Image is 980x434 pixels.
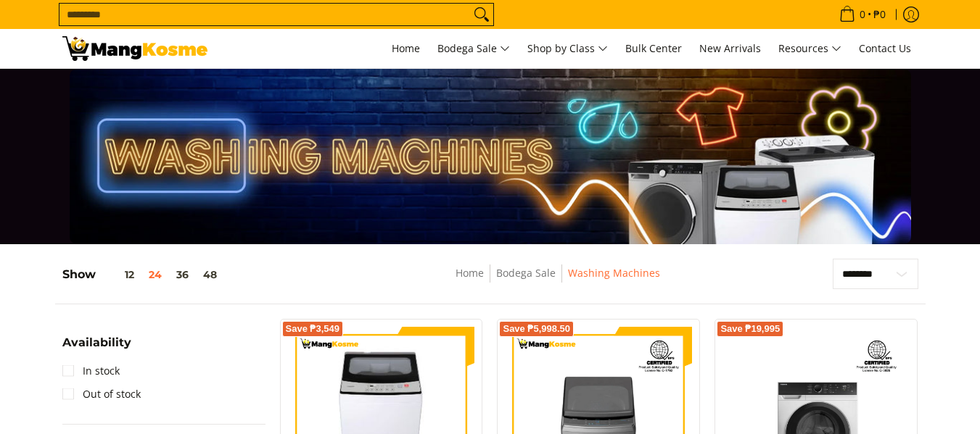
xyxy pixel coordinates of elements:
button: 48 [196,269,224,280]
span: New Arrivals [699,41,761,55]
h5: Show [62,267,224,282]
a: Bulk Center [618,29,689,68]
a: Home [384,29,427,68]
span: Resources [778,40,841,58]
span: Save ₱5,998.50 [503,325,570,333]
span: 0 [857,9,868,20]
nav: Main Menu [222,29,918,68]
a: Contact Us [852,29,918,68]
nav: Breadcrumbs [350,264,765,297]
a: Home [456,266,484,280]
button: 24 [141,269,169,280]
span: Availability [62,337,131,349]
button: 12 [96,269,141,280]
img: Washing Machines l Mang Kosme: Home Appliances Warehouse Sale Partner [62,36,207,61]
a: Bodega Sale [496,266,556,280]
span: Shop by Class [527,40,608,58]
span: Save ₱3,549 [286,325,340,333]
span: Save ₱19,995 [720,325,780,333]
a: Resources [771,29,849,68]
span: • [835,7,890,22]
a: New Arrivals [692,29,768,68]
button: Search [470,4,493,25]
span: Home [392,41,420,55]
span: Contact Us [859,41,911,55]
span: ₱0 [871,9,888,20]
a: Out of stock [62,383,141,406]
span: Bulk Center [625,41,682,55]
span: Bodega Sale [437,40,510,58]
a: Bodega Sale [430,29,517,68]
a: In stock [62,359,120,383]
a: Washing Machines [568,266,660,280]
summary: Open [62,337,131,359]
a: Shop by Class [520,29,615,68]
button: 36 [169,269,196,280]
